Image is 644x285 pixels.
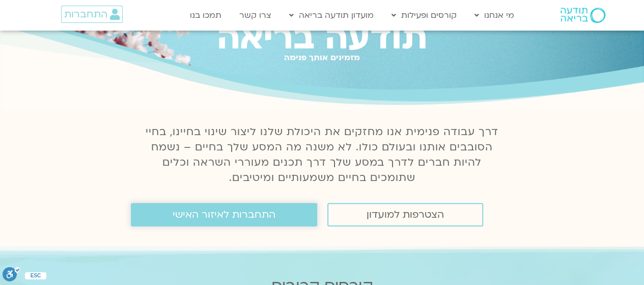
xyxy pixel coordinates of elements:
[234,6,276,25] a: צרו קשר
[367,209,444,220] span: הצטרפות למועדון
[469,6,519,25] a: מי אנחנו
[327,203,483,226] a: הצטרפות למועדון
[140,124,505,186] p: דרך עבודה פנימית אנו מחזקים את היכולת שלנו ליצור שינוי בחיינו, בחיי הסובבים אותנו ובעולם כולו. לא...
[386,6,462,25] a: קורסים ופעילות
[173,209,275,220] span: התחברות לאיזור האישי
[131,203,317,226] a: התחברות לאיזור האישי
[561,8,605,23] img: תודעה בריאה
[284,6,379,25] a: מועדון תודעה בריאה
[61,6,123,23] a: התחברות
[64,9,107,20] span: התחברות
[185,6,227,25] a: תמכו בנו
